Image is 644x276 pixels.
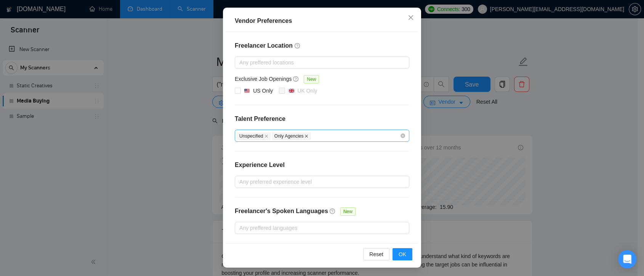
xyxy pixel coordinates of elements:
h4: Talent Preference [235,114,409,124]
div: US Only [253,87,273,95]
button: OK [392,248,412,260]
span: close [264,134,268,138]
span: close [408,14,414,21]
div: Open Intercom Messenger [618,250,636,268]
div: UK Only [297,87,317,95]
h4: Freelancer's Spoken Languages [235,207,328,216]
span: question-circle [295,43,301,49]
img: 🇺🇸 [244,88,250,93]
h4: Experience Level [235,160,285,170]
span: New [304,75,319,83]
span: close-circle [400,133,405,138]
span: New [340,207,356,216]
span: Unspecified [237,132,271,140]
span: Only Agencies [272,132,311,140]
button: Reset [363,248,389,260]
span: close [304,134,308,138]
button: Close [400,8,421,28]
div: Vendor Preferences [235,16,409,26]
span: question-circle [293,76,299,82]
h4: Freelancer Location [235,41,409,50]
span: Reset [369,250,383,258]
span: OK [399,250,406,258]
h5: Exclusive Job Openings [235,75,292,83]
span: question-circle [330,208,336,214]
img: 🇬🇧 [289,88,294,93]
